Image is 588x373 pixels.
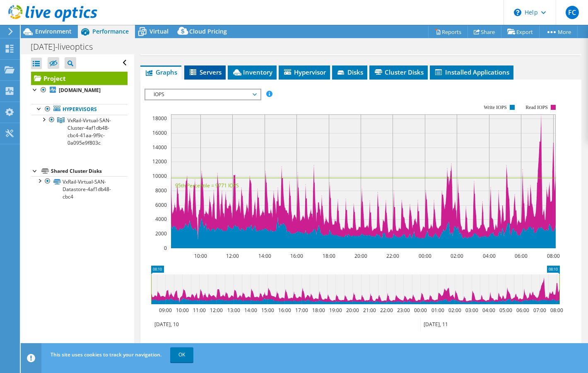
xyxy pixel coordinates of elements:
[484,104,507,110] text: Write IOPS
[283,68,326,76] span: Hypervisor
[152,158,167,165] text: 12000
[550,307,563,314] text: 08:00
[149,90,256,99] span: IOPS
[176,307,189,314] text: 10:00
[155,187,167,194] text: 8000
[386,252,399,259] text: 22:00
[346,307,359,314] text: 20:00
[51,351,161,358] span: This site uses cookies to track your navigation.
[533,307,546,314] text: 07:00
[483,252,496,259] text: 04:00
[244,307,257,314] text: 14:00
[152,172,167,179] text: 10000
[499,307,512,314] text: 05:00
[67,117,111,146] span: VxRail-Virtual-SAN-Cluster-4af1db48-cbc4-41aa-9f9c-0a095e9f803c
[31,104,128,115] a: Hypervisors
[152,115,167,122] text: 18000
[374,68,424,76] span: Cluster Disks
[419,252,431,259] text: 00:00
[31,85,128,96] a: [DOMAIN_NAME]
[336,68,363,76] span: Disks
[295,307,308,314] text: 17:00
[566,6,579,19] span: FC
[465,307,478,314] text: 03:00
[232,68,272,76] span: Inventory
[155,230,167,237] text: 2000
[514,9,521,16] svg: \n
[210,307,223,314] text: 12:00
[193,307,206,314] text: 11:00
[145,68,177,76] span: Graphs
[164,245,167,252] text: 0
[525,104,548,110] text: Read IOPS
[152,144,167,151] text: 14000
[31,115,128,148] a: VxRail-Virtual-SAN-Cluster-4af1db48-cbc4-41aa-9f9c-0a095e9f803c
[31,176,128,202] a: VxRail-Virtual-SAN-Datastore-4af1db48-cbc4
[261,307,274,314] text: 15:00
[175,182,239,189] text: 95th Percentile = 9771 IOPS
[226,252,239,259] text: 12:00
[547,252,560,259] text: 08:00
[188,68,222,76] span: Servers
[354,252,367,259] text: 20:00
[434,68,509,76] span: Installed Applications
[448,307,461,314] text: 02:00
[431,307,444,314] text: 01:00
[159,307,172,314] text: 09:00
[414,307,427,314] text: 00:00
[31,72,128,85] a: Project
[397,307,410,314] text: 23:00
[380,307,393,314] text: 22:00
[278,307,291,314] text: 16:00
[482,307,495,314] text: 04:00
[155,201,167,208] text: 6000
[515,252,528,259] text: 06:00
[363,307,376,314] text: 21:00
[194,252,207,259] text: 10:00
[323,252,335,259] text: 18:00
[51,166,128,176] div: Shared Cluster Disks
[170,347,193,362] a: OK
[451,252,463,259] text: 02:00
[227,307,240,314] text: 13:00
[516,307,529,314] text: 06:00
[152,129,167,136] text: 16000
[290,252,303,259] text: 16:00
[329,307,342,314] text: 19:00
[258,252,271,259] text: 14:00
[155,216,167,223] text: 4000
[59,87,101,94] b: [DOMAIN_NAME]
[312,307,325,314] text: 18:00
